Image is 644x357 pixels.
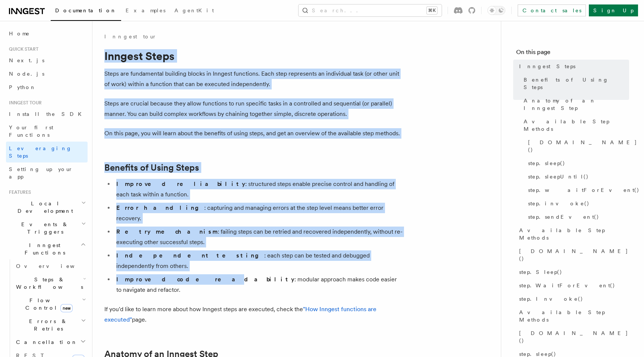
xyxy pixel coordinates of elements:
span: Available Step Methods [519,309,629,323]
span: Available Step Methods [519,227,629,241]
span: Your first Functions [9,124,53,138]
span: step.sleepUntil() [528,173,589,180]
strong: Independent testing [116,252,264,259]
span: step.Invoke() [519,295,583,303]
a: Inngest Steps [516,60,629,73]
span: Benefits of Using Steps [524,76,629,91]
a: Available Step Methods [516,306,629,326]
p: On this page, you will learn about the benefits of using steps, and get an overview of the availa... [104,128,402,139]
a: step.waitForEvent() [525,183,629,197]
span: Inngest Steps [519,63,575,70]
span: new [60,304,73,312]
span: [DOMAIN_NAME]() [519,329,629,344]
li: : structured steps enable precise control and handling of each task within a function. [114,179,402,200]
span: Setting up your app [9,166,73,180]
span: Quick start [6,46,38,52]
a: Overview [13,259,88,273]
li: : capturing and managing errors at the step level means better error recovery. [114,203,402,224]
span: Python [9,84,36,90]
span: Available Step Methods [524,118,629,133]
span: step.waitForEvent() [528,186,640,194]
a: Benefits of Using Steps [521,73,629,94]
a: Available Step Methods [521,115,629,136]
span: step.invoke() [528,200,590,207]
button: Steps & Workflows [13,273,88,294]
button: Cancellation [13,335,88,349]
span: Features [6,189,31,195]
span: step.sleep() [528,159,565,167]
span: Leveraging Steps [9,145,72,159]
span: Inngest Functions [6,241,80,256]
span: Errors & Retries [13,317,81,332]
button: Local Development [6,197,88,218]
strong: Improved reliability [116,180,245,187]
a: step.sendEvent() [525,210,629,224]
a: Python [6,80,88,94]
li: : each step can be tested and debugged independently from others. [114,250,402,271]
span: Documentation [55,7,117,13]
li: : modular approach makes code easier to navigate and refactor. [114,274,402,295]
a: Documentation [51,2,121,21]
p: If you'd like to learn more about how Inngest steps are executed, check the page. [104,304,402,325]
a: Setting up your app [6,162,88,183]
a: Examples [121,2,170,20]
a: Home [6,27,88,40]
a: Install the SDK [6,107,88,121]
a: step.Sleep() [516,265,629,279]
a: Anatomy of an Inngest Step [521,94,629,115]
a: step.Invoke() [516,292,629,306]
a: step.sleepUntil() [525,170,629,183]
a: [DOMAIN_NAME]() [516,326,629,347]
button: Events & Triggers [6,218,88,238]
a: Available Step Methods [516,224,629,244]
h1: Inngest Steps [104,49,402,63]
a: [DOMAIN_NAME]() [525,136,629,157]
h4: On this page [516,48,629,60]
span: Cancellation [13,338,78,346]
p: Steps are fundamental building blocks in Inngest functions. Each step represents an individual ta... [104,69,402,89]
p: Steps are crucial because they allow functions to run specific tasks in a controlled and sequenti... [104,98,402,119]
span: [DOMAIN_NAME]() [519,247,629,262]
span: [DOMAIN_NAME]() [528,139,637,154]
button: Search...⌘K [299,4,442,16]
span: step.Sleep() [519,268,562,276]
strong: Retry mechanism [116,228,218,235]
span: Local Development [6,200,81,215]
button: Inngest Functions [6,238,88,259]
span: Anatomy of an Inngest Step [524,97,629,112]
span: step.WaitForEvent() [519,282,615,289]
span: Examples [126,7,165,13]
a: AgentKit [170,2,218,20]
span: Install the SDK [9,111,86,117]
span: step.sendEvent() [528,213,599,221]
a: Inngest tour [104,33,157,40]
kbd: ⌘K [427,7,437,14]
button: Errors & Retries [13,315,88,335]
span: AgentKit [174,7,214,13]
a: Contact sales [518,4,586,16]
button: Flow Controlnew [13,294,88,315]
strong: Improved code readability [116,276,294,283]
a: Leveraging Steps [6,142,88,162]
button: Toggle dark mode [487,6,505,15]
span: Events & Triggers [6,221,81,236]
a: [DOMAIN_NAME]() [516,244,629,265]
span: Next.js [9,57,44,63]
span: Steps & Workflows [13,276,83,291]
span: Home [9,30,30,37]
span: Overview [16,263,93,269]
a: step.sleep() [525,157,629,170]
span: Inngest tour [6,100,42,106]
a: Your first Functions [6,121,88,142]
span: Node.js [9,71,44,77]
a: Benefits of Using Steps [104,162,199,173]
strong: Error handling [116,204,204,211]
li: : failing steps can be retried and recovered independently, without re-executing other successful... [114,227,402,247]
a: step.invoke() [525,197,629,210]
a: Node.js [6,67,88,80]
a: Next.js [6,54,88,67]
a: Sign Up [589,4,638,16]
span: Flow Control [13,297,82,312]
a: step.WaitForEvent() [516,279,629,292]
